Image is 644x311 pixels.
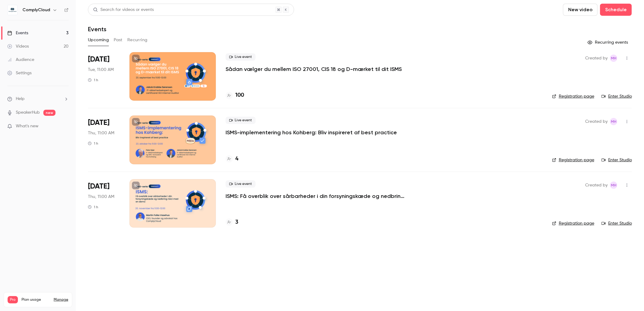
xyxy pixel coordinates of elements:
span: Pro [8,296,18,303]
div: Nov 20 Thu, 11:00 AM (Europe/Copenhagen) [88,179,120,228]
span: Thu, 11:00 AM [88,194,114,200]
a: ISMS: Få overblik over sårbarheder i din forsyningskæde og nedbring risici med en demo [226,192,408,200]
span: Created by [585,182,608,189]
button: New video [563,4,598,16]
li: help-dropdown-opener [7,96,69,102]
button: Schedule [600,4,632,16]
span: Live event [226,180,256,188]
a: Registration page [552,157,594,163]
iframe: Noticeable Trigger [61,124,69,129]
div: Oct 23 Thu, 11:00 AM (Europe/Copenhagen) [88,115,120,164]
h4: 4 [235,155,238,163]
a: Registration page [552,93,594,99]
span: [DATE] [88,55,109,64]
a: Sådan vælger du mellem ISO 27001, CIS 18 og D-mærket til dit ISMS [226,65,402,73]
a: Enter Studio [602,157,632,163]
span: Help [16,96,25,102]
h1: Events [88,25,106,33]
span: new [43,110,55,116]
span: MH [611,118,616,125]
h6: ComplyCloud [22,7,50,13]
span: Plan usage [22,297,50,302]
div: Events [7,30,28,36]
div: 1 h [88,205,98,209]
a: SpeakerHub [16,109,40,116]
span: MH [611,182,616,189]
div: Search for videos or events [93,7,154,13]
span: Created by [585,55,608,62]
div: 1 h [88,141,98,146]
span: MH [611,55,616,62]
span: Tue, 11:00 AM [88,67,114,73]
div: Videos [7,43,29,49]
span: Live event [226,117,256,124]
a: Manage [54,297,68,302]
a: 4 [226,155,238,163]
a: ISMS-implementering hos Kohberg: Bliv inspireret af best practice [226,129,397,136]
h4: 100 [235,91,244,99]
img: ComplyCloud [8,5,17,15]
a: Enter Studio [602,220,632,226]
button: Recurring [127,35,148,45]
span: [DATE] [88,118,109,128]
h4: 3 [235,218,238,226]
div: Settings [7,70,32,76]
span: Created by [585,118,608,125]
span: Maibrit Hovedskou [610,118,617,125]
span: Live event [226,53,256,61]
span: Maibrit Hovedskou [610,182,617,189]
div: Sep 23 Tue, 11:00 AM (Europe/Copenhagen) [88,52,120,101]
span: Maibrit Hovedskou [610,55,617,62]
a: 100 [226,91,244,99]
a: 3 [226,218,238,226]
button: Upcoming [88,35,109,45]
a: Registration page [552,220,594,226]
button: Recurring events [585,38,632,47]
span: [DATE] [88,182,109,191]
span: Thu, 11:00 AM [88,130,114,136]
a: Enter Studio [602,93,632,99]
span: What's new [16,123,39,129]
button: Past [114,35,122,45]
div: 1 h [88,78,98,82]
div: Audience [7,57,34,63]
